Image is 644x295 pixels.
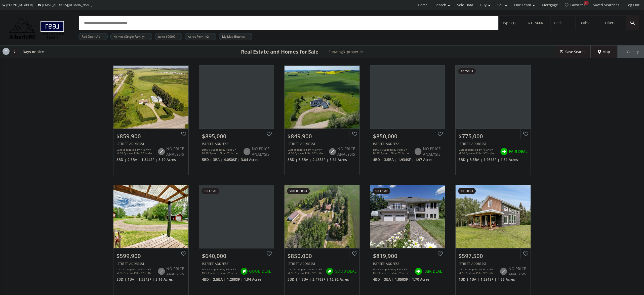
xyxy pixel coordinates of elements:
[116,262,185,266] div: 36235 Range Road 274, Rural Red Deer County, AB T0M 1R0
[509,149,528,154] span: FAIR DEAL
[35,0,95,10] a: [EMAIL_ADDRESS][DOMAIN_NAME]
[158,157,176,162] span: 3.10 Acres
[288,142,356,146] div: 37466 Range Road 263, Rural Red Deer County, AB T4N 5E2
[116,148,155,155] div: Data is supplied by Pillar 9™ MLS® System. Pillar 9™ is the owner of the copyright in its MLS® Sy...
[415,157,432,162] span: 1.97 Acres
[484,157,499,162] span: 1,956 SF
[365,60,450,180] a: $850,000[STREET_ADDRESS]Data is supplied by Pillar 9™ MLS® System. Pillar 9™ is the owner of the ...
[459,157,468,162] span: 5 BD
[498,277,515,282] span: 4.55 Acres
[470,157,482,162] span: 3.5 BA
[194,60,279,180] a: $895,000[STREET_ADDRESS]Data is supplied by Pillar 9™ MLS® System. Pillar 9™ is the owner of the ...
[384,277,394,282] span: 3 BA
[413,266,423,276] img: rating icon
[213,157,223,162] span: 3 BA
[330,157,347,162] span: 5.61 Acres
[156,266,166,276] img: rating icon
[219,33,252,40] div: My Map Bounds
[227,277,243,282] span: 1,288 SF
[450,60,536,180] a: 3d tour$775,000[STREET_ADDRESS]Data is supplied by Pillar 9™ MLS® System. Pillar 9™ is the owner ...
[202,157,212,162] span: 5 BD
[373,277,383,282] span: 4 BD
[288,252,356,260] div: $850,000
[459,148,498,155] div: Data is supplied by Pillar 9™ MLS® System. Pillar 9™ is the owner of the copyright in its MLS® Sy...
[299,277,311,282] span: 4.5 BA
[325,266,335,276] img: rating icon
[288,277,297,282] span: 3 BD
[241,157,258,162] span: 3.04 Acres
[78,33,108,40] div: Red Deer, Ab
[42,3,92,7] span: [EMAIL_ADDRESS][DOMAIN_NAME]
[241,48,318,55] h1: Real Estate and Homes for Sale
[116,157,126,162] span: 3 BD
[224,157,240,162] span: 4,050 SF
[312,277,328,282] span: 2,476 SF
[202,148,240,155] div: Data is supplied by Pillar 9™ MLS® System. Pillar 9™ is the owner of the copyright in its MLS® Sy...
[6,3,33,7] span: [PHONE_NUMBER]
[116,252,185,260] div: $599,900
[242,147,252,157] img: rating icon
[605,21,615,25] div: Filters
[373,142,442,146] div: 37557 C&E Trail, Rural Red Deer County, AB T4E 1R8
[202,252,271,260] div: $640,000
[202,268,238,275] div: Data is supplied by Pillar 9™ MLS® System. Pillar 9™ is the owner of the copyright in its MLS® Sy...
[138,277,154,282] span: 1,354 SF
[288,132,356,140] div: $849,900
[398,157,414,162] span: 1,934 SF
[412,277,429,282] span: 1.70 Acres
[499,147,509,157] img: rating icon
[502,21,515,25] div: Type (1)
[330,277,349,282] span: 12.92 Acres
[213,277,226,282] span: 2.5 BA
[279,60,365,180] a: $849,900[STREET_ADDRESS]Data is supplied by Pillar 9™ MLS® System. Pillar 9™ is the owner of the ...
[110,33,152,40] div: Homes (Single Family)
[337,146,356,157] span: NO PRICE ANALYSIS
[155,33,182,40] div: up to $900K
[459,252,528,260] div: $597,500
[249,269,271,274] span: GOOD DEAL
[202,142,271,146] div: 37535 Range Road 265 #35, Rural Red Deer County, AB T4E 1A7
[7,15,67,40] img: Logo
[555,46,591,58] button: Save Search
[554,21,562,25] div: Beds
[185,33,216,40] div: Acres from 1/2
[288,148,326,155] div: Data is supplied by Pillar 9™ MLS® System. Pillar 9™ is the owner of the copyright in its MLS® Sy...
[508,266,528,277] span: NO PRICE ANALYSIS
[288,262,356,266] div: 25124 Township Road 362, Rural Red Deer County, AB T0M 1R0
[459,132,528,140] div: $775,000
[202,277,212,282] span: 4 BD
[329,50,365,54] h2: Showing 31 properties
[584,1,589,5] div: 91
[288,268,323,275] div: Data is supplied by Pillar 9™ MLS® System. Pillar 9™ is the owner of the copyright in its MLS® Sy...
[373,252,442,260] div: $819,900
[373,268,412,275] div: Data is supplied by Pillar 9™ MLS® System. Pillar 9™ is the owner of the copyright in its MLS® Sy...
[155,277,173,282] span: 5.16 Acres
[166,266,185,277] span: NO PRICE ANALYSIS
[598,49,610,54] span: Map
[395,277,411,282] span: 1,858 SF
[156,147,166,157] img: rating icon
[128,277,137,282] span: 1 BA
[373,262,442,266] div: 26540 Highway 11 #76, Rural Red Deer County, AB T4E 1A3
[335,269,356,274] span: GOOD DEAL
[623,49,639,54] span: Gallery
[239,266,249,276] img: rating icon
[480,277,496,282] span: 1,291 SF
[413,147,423,157] img: rating icon
[373,148,412,155] div: Data is supplied by Pillar 9™ MLS® System. Pillar 9™ is the owner of the copyright in its MLS® Sy...
[498,266,508,276] img: rating icon
[459,268,497,275] div: Data is supplied by Pillar 9™ MLS® System. Pillar 9™ is the owner of the copyright in its MLS® Sy...
[423,269,442,274] span: FAIR DEAL
[116,132,185,140] div: $859,900
[459,142,528,146] div: 27475 Township Road 380 #209, Rural Red Deer County, AB T4S 2B7
[288,157,297,162] span: 3 BD
[459,262,528,266] div: 36303 Highway 816, Rural Red Deer County, AB T0M 1R0
[373,132,442,140] div: $850,000
[252,146,271,157] span: NO PRICE ANALYSIS
[202,262,271,266] div: Range Road 283 #35266, Rural Red Deer County, AB T4G 0G3
[116,277,126,282] span: 5 BD
[312,157,328,162] span: 2,485 SF
[580,21,589,25] div: Baths
[459,277,468,282] span: 1 BD
[141,157,157,162] span: 1,344 SF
